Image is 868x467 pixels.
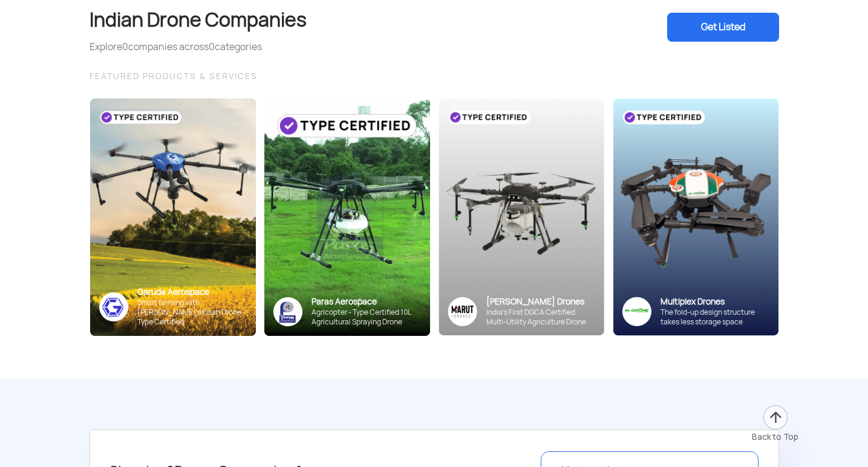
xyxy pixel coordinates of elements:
div: Get Listed [667,13,779,42]
div: Explore companies across categories [90,40,307,54]
div: Back to Top [752,431,798,443]
div: Agricopter - Type Certified 10L Agricultural Spraying Drone [312,308,421,327]
div: Multiplex Drones [661,296,769,308]
span: 0 [209,40,215,53]
div: India’s First DGCA Certified Multi-Utility Agriculture Drone [486,308,595,327]
div: Garuda Aerospace [137,286,247,298]
div: [PERSON_NAME] Drones [486,296,595,308]
img: bg_garuda_sky.png [90,98,256,336]
img: ic_multiplex_sky.png [622,297,651,326]
span: 0 [122,40,128,53]
div: The fold-up design structure takes less storage space [661,308,769,327]
img: ic_arrow-up.png [762,404,789,431]
img: paras-logo-banner.png [273,297,302,326]
img: ic_garuda_sky.png [99,292,128,321]
div: FEATURED PRODUCTS & SERVICES [90,69,779,83]
img: Group%2036313.png [448,297,477,326]
div: Paras Aerospace [312,296,421,308]
img: paras-card.png [264,98,430,336]
div: Smart farming with [PERSON_NAME]’s Kisan Drone - Type Certified [137,298,247,327]
img: bg_marut_sky.png [439,98,604,335]
img: bg_multiplex_sky.png [613,98,778,336]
